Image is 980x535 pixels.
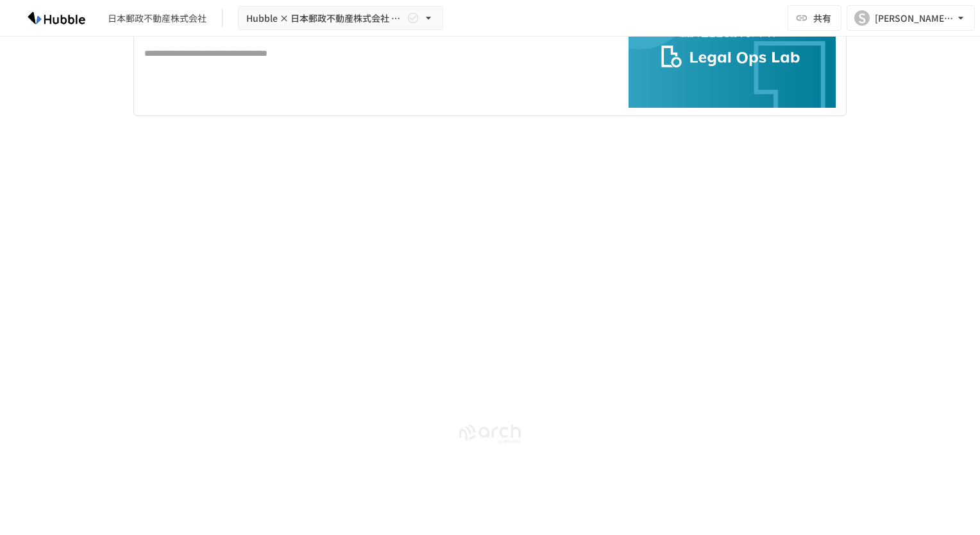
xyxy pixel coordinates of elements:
div: S [854,10,870,26]
button: 共有 [788,5,841,31]
img: HzDRNkGCf7KYO4GfwKnzITak6oVsp5RHeZBEM1dQFiQ [15,8,97,28]
button: Hubble × 日本郵政不動産株式会社 オンボーディングプロジェクト [238,6,443,31]
div: 日本郵政不動産株式会社 [108,12,207,25]
button: S[PERSON_NAME][EMAIL_ADDRESS][PERSON_NAME][DOMAIN_NAME] [847,5,975,31]
span: 共有 [813,11,831,25]
div: [PERSON_NAME][EMAIL_ADDRESS][PERSON_NAME][DOMAIN_NAME] [875,10,954,26]
span: Hubble × 日本郵政不動産株式会社 オンボーディングプロジェクト [246,10,404,26]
